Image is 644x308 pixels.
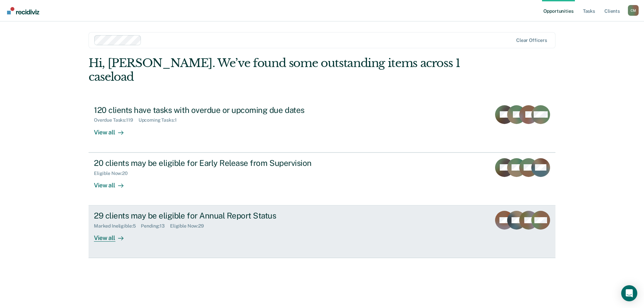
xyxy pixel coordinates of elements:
[141,223,170,229] div: Pending : 13
[89,205,555,258] a: 29 clients may be eligible for Annual Report StatusMarked Ineligible:5Pending:13Eligible Now:29Vi...
[89,56,462,84] div: Hi, [PERSON_NAME]. We’ve found some outstanding items across 1 caseload
[628,5,639,16] div: C M
[628,5,639,16] button: Profile dropdown button
[94,123,131,136] div: View all
[94,211,329,221] div: 29 clients may be eligible for Annual Report Status
[94,105,329,115] div: 120 clients have tasks with overdue or upcoming due dates
[170,223,209,229] div: Eligible Now : 29
[94,176,131,189] div: View all
[94,158,329,168] div: 20 clients may be eligible for Early Release from Supervision
[89,100,555,152] a: 120 clients have tasks with overdue or upcoming due datesOverdue Tasks:119Upcoming Tasks:1View all
[94,223,141,229] div: Marked Ineligible : 5
[94,229,131,242] div: View all
[89,152,555,205] a: 20 clients may be eligible for Early Release from SupervisionEligible Now:20View all
[621,285,637,301] div: Open Intercom Messenger
[7,7,39,14] img: Recidiviz
[94,117,139,123] div: Overdue Tasks : 119
[516,38,547,43] div: Clear officers
[94,171,133,176] div: Eligible Now : 20
[139,117,182,123] div: Upcoming Tasks : 1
